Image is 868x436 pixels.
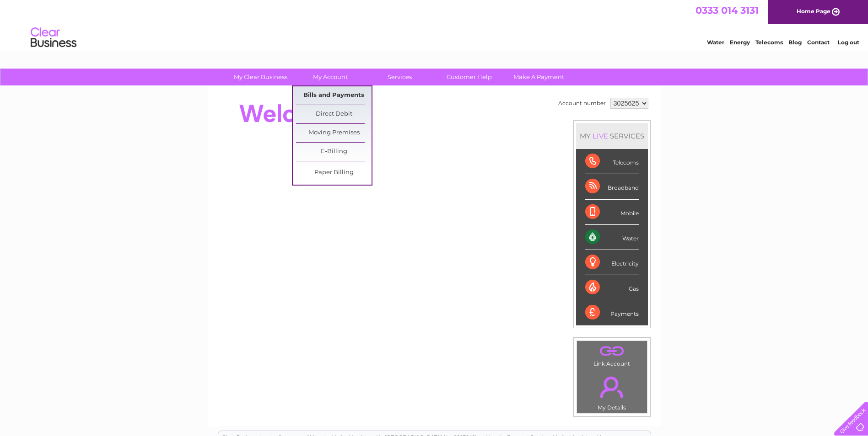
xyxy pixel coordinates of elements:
[501,69,577,85] a: Make A Payment
[579,371,645,403] a: .
[730,39,750,46] a: Energy
[579,343,645,359] a: .
[556,96,608,111] td: Account number
[431,69,507,85] a: Customer Help
[292,69,368,85] a: My Account
[296,124,372,142] a: Moving Premises
[577,340,647,369] td: Link Account
[362,69,437,85] a: Services
[585,300,639,325] div: Payments
[296,143,372,161] a: E-Billing
[838,39,859,46] a: Log out
[585,275,639,300] div: Gas
[695,5,759,16] a: 0333 014 3131
[296,164,372,182] a: Paper Billing
[223,69,298,85] a: My Clear Business
[591,132,610,140] div: LIVE
[807,39,830,46] a: Contact
[585,149,639,174] div: Telecoms
[577,369,647,414] td: My Details
[755,39,783,46] a: Telecoms
[585,174,639,199] div: Broadband
[788,39,802,46] a: Blog
[218,5,651,44] div: Clear Business is a trading name of Verastar Limited (registered in [GEOGRAPHIC_DATA] No. 3667643...
[30,24,77,52] img: logo.png
[296,86,372,105] a: Bills and Payments
[707,39,724,46] a: Water
[576,123,648,149] div: MY SERVICES
[585,250,639,275] div: Electricity
[296,105,372,123] a: Direct Debit
[585,200,639,225] div: Mobile
[585,225,639,250] div: Water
